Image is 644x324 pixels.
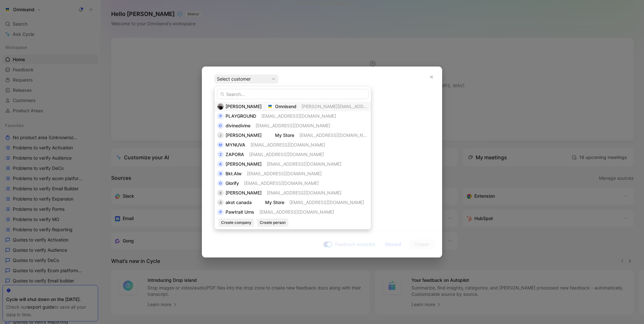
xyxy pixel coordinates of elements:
span: PLAYGROUND [226,113,256,119]
span: [EMAIL_ADDRESS][DOMAIN_NAME] [256,123,330,128]
div: M [217,142,224,148]
span: Create company [221,219,251,226]
span: My Store [275,132,294,138]
span: Create person [260,219,286,226]
div: a [217,199,224,206]
div: P [217,209,224,215]
span: [PERSON_NAME] [226,161,262,167]
span: [EMAIL_ADDRESS][DOMAIN_NAME] [259,209,334,215]
span: [EMAIL_ADDRESS][DOMAIN_NAME] [249,152,324,157]
div: J [217,132,224,138]
span: [EMAIL_ADDRESS][DOMAIN_NAME] [244,180,319,186]
span: Bkt.Alw [226,171,242,176]
img: 2508988187011_3a93e3f169f7ab398a8d_192.jpg [217,103,224,110]
span: My Store [265,200,284,205]
span: [EMAIL_ADDRESS][DOMAIN_NAME] [247,171,322,176]
div: d [217,122,224,129]
span: [EMAIL_ADDRESS][DOMAIN_NAME] [289,200,364,205]
span: [EMAIL_ADDRESS][DOMAIN_NAME] [267,190,341,195]
div: Z [217,151,224,158]
span: [EMAIL_ADDRESS][DOMAIN_NAME] [250,142,325,147]
span: [PERSON_NAME] [226,132,262,138]
div: B [217,170,224,177]
span: divinedivine [226,123,250,128]
button: Create person [257,218,288,227]
span: ZAPORA [226,152,244,157]
input: Search... [217,89,368,99]
button: Create company [218,218,254,227]
div: G [217,180,224,186]
span: Glorify [226,180,239,186]
span: [EMAIL_ADDRESS][DOMAIN_NAME] [299,132,374,138]
span: [EMAIL_ADDRESS][DOMAIN_NAME] [267,161,341,167]
span: akot canada [226,200,252,205]
span: MYNUVA [226,142,245,147]
div: A [217,161,224,167]
img: logo [267,132,273,138]
span: [PERSON_NAME] [226,190,262,195]
span: [PERSON_NAME] [226,104,262,109]
div: P [217,113,224,119]
div: S [217,190,224,196]
img: logo [267,103,273,110]
span: [EMAIL_ADDRESS][DOMAIN_NAME] [261,113,336,119]
span: Pawtrait Urns [226,209,254,215]
img: logo [257,199,263,206]
span: [PERSON_NAME][EMAIL_ADDRESS][DOMAIN_NAME] [302,104,412,109]
span: Omnisend [275,104,296,109]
